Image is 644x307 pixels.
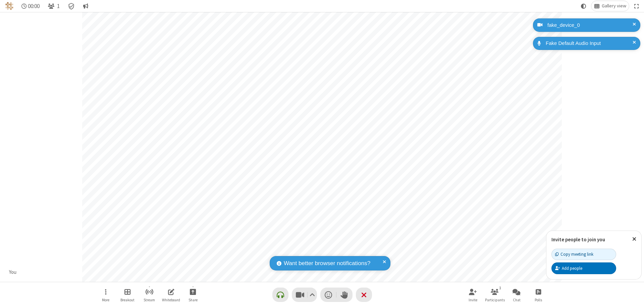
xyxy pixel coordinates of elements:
[272,288,288,302] button: Connect your audio
[117,285,138,304] button: Manage Breakout Rooms
[96,285,116,304] button: Open menu
[535,298,542,302] span: Polls
[551,262,616,274] button: Add people
[528,285,548,304] button: Open poll
[632,1,642,11] button: Fullscreen
[485,285,505,304] button: Open participant list
[19,1,43,11] div: Timer
[591,1,629,11] button: Change layout
[57,3,60,9] span: 1
[144,298,155,302] span: Stream
[80,1,91,11] button: Conversation
[578,1,589,11] button: Using system theme
[292,288,317,302] button: Stop video (⌘+Shift+V)
[551,236,605,243] label: Invite people to join you
[336,288,353,302] button: Raise hand
[7,268,19,276] div: You
[506,285,527,304] button: Open chat
[308,288,317,302] button: Video setting
[65,1,78,11] div: Meeting details Encryption enabled
[497,285,503,291] div: 1
[28,3,40,9] span: 00:00
[545,21,635,29] div: fake_device_0
[161,285,181,304] button: Open shared whiteboard
[356,288,372,302] button: End or leave meeting
[485,298,505,302] span: Participants
[183,285,203,304] button: Start sharing
[602,3,626,9] span: Gallery view
[120,298,135,302] span: Breakout
[551,249,616,260] button: Copy meeting link
[627,231,641,247] button: Close popover
[320,288,336,302] button: Send a reaction
[284,259,370,268] span: Want better browser notifications?
[45,1,62,11] button: Open participant list
[5,2,13,10] img: QA Selenium DO NOT DELETE OR CHANGE
[162,298,180,302] span: Whiteboard
[555,251,593,257] div: Copy meeting link
[543,40,635,47] div: Fake Default Audio Input
[469,298,477,302] span: Invite
[513,298,521,302] span: Chat
[139,285,159,304] button: Start streaming
[189,298,198,302] span: Share
[102,298,109,302] span: More
[463,285,483,304] button: Invite participants (⌘+Shift+I)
